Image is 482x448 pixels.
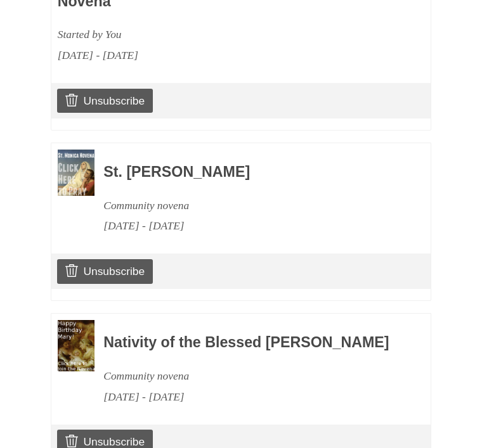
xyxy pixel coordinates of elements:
[103,366,396,387] div: Community novena
[103,335,396,351] h3: Nativity of the Blessed [PERSON_NAME]
[57,259,153,283] a: Unsubscribe
[58,24,351,45] div: Started by You
[103,195,396,216] div: Community novena
[58,45,351,66] div: [DATE] - [DATE]
[58,150,94,196] img: Novena image
[58,320,94,372] img: Novena image
[103,215,396,236] div: [DATE] - [DATE]
[57,89,153,113] a: Unsubscribe
[103,164,396,181] h3: St. [PERSON_NAME]
[103,387,396,407] div: [DATE] - [DATE]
